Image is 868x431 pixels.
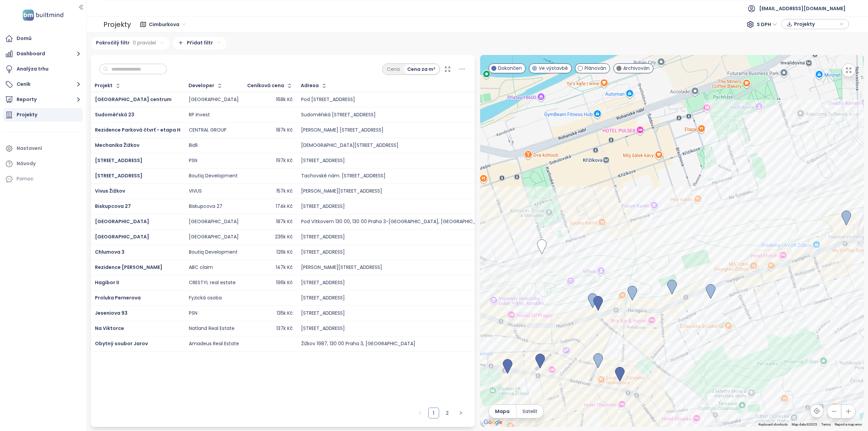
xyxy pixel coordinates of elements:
[247,83,284,88] div: Ceníková cena
[516,405,544,418] button: Satelit
[758,422,788,427] button: Keyboard shortcuts
[95,83,113,88] div: Projekt
[3,157,83,171] a: Návody
[3,78,83,91] button: Ceník
[276,326,293,332] div: 137k Kč
[623,64,650,72] span: Archivován
[301,83,319,88] div: Adresa
[301,310,345,316] div: [STREET_ADDRESS]
[17,144,42,153] div: Nastavení
[403,64,439,74] div: Cena za m²
[459,411,463,415] span: right
[3,93,83,106] button: Reporty
[301,97,355,103] div: Pod [STREET_ADDRESS]
[189,97,239,103] div: [GEOGRAPHIC_DATA]
[301,295,345,301] div: [STREET_ADDRESS]
[95,249,124,255] span: Chlumova 3
[821,423,831,426] a: Terms
[189,127,226,133] div: CENTRAL GROUP
[3,62,83,76] a: Analýza trhu
[482,418,504,427] img: Google
[301,219,491,225] div: Pod Vítkovem 130 00, 130 00 Praha 3-[GEOGRAPHIC_DATA], [GEOGRAPHIC_DATA]
[189,158,197,164] div: PSN
[301,280,345,286] div: [STREET_ADDRESS]
[585,64,606,72] span: Plánován
[835,423,862,426] a: Report a map error
[173,37,226,50] div: Přidat filtr
[276,97,293,103] div: 168k Kč
[482,418,504,427] a: Open this area in Google Maps (opens a new window)
[189,249,238,255] div: Boutiq Development
[95,233,149,240] span: [GEOGRAPHIC_DATA]
[21,8,65,22] img: logo
[301,265,382,271] div: [PERSON_NAME][STREET_ADDRESS]
[17,34,32,43] div: Domů
[442,408,453,418] li: 2
[276,280,293,286] div: 196k Kč
[95,172,142,179] a: [STREET_ADDRESS]
[95,340,148,347] a: Obytný soubor Jarov
[189,295,222,301] div: Fyzická osoba
[3,32,83,45] a: Domů
[301,341,415,347] div: Žižkov 1987, 130 00 Praha 3, [GEOGRAPHIC_DATA]
[189,265,213,271] div: ABC claim
[95,111,134,118] a: Sudoměřská 23
[95,203,131,210] span: Biskupcova 27
[17,159,36,168] div: Návody
[383,64,403,74] div: Cena
[95,126,180,133] a: Rezidence Parková čtvrť - etapa H
[3,142,83,155] a: Nastavení
[189,341,239,347] div: Amadeus Real Estate
[301,249,345,255] div: [STREET_ADDRESS]
[189,83,214,88] div: Developer
[95,264,162,271] span: Rezidence [PERSON_NAME]
[495,408,510,415] span: Mapa
[794,19,838,29] span: Projekty
[301,173,386,179] div: Tachovské nám. [STREET_ADDRESS]
[189,203,222,210] div: Biskupcova 27
[489,405,516,418] button: Mapa
[17,111,37,119] div: Projekty
[276,219,293,225] div: 187k Kč
[301,326,345,332] div: [STREET_ADDRESS]
[277,310,293,316] div: 135k Kč
[95,218,149,225] a: [GEOGRAPHIC_DATA]
[759,0,846,17] span: [EMAIL_ADDRESS][DOMAIN_NAME]
[3,172,83,186] div: Pomoc
[95,96,172,103] a: [GEOGRAPHIC_DATA] centrum
[189,173,238,179] div: Boutiq Development
[95,142,139,149] a: Mechanika Žižkov
[757,19,777,30] span: S DPH
[95,157,142,164] a: [STREET_ADDRESS]
[189,219,239,225] div: [GEOGRAPHIC_DATA]
[792,423,817,426] span: Map data ©2025
[301,203,345,210] div: [STREET_ADDRESS]
[17,175,34,183] div: Pomoc
[539,64,568,72] span: Ve výstavbě
[95,294,141,301] span: Proluka Pernerova
[95,310,127,316] a: Jeseniova 93
[276,249,293,255] div: 126k Kč
[301,142,398,149] div: [DEMOGRAPHIC_DATA][STREET_ADDRESS]
[189,280,236,286] div: CRESTYL real estate
[189,326,235,332] div: Natland Real Estate
[3,47,83,61] button: Dashboard
[301,188,382,194] div: [PERSON_NAME][STREET_ADDRESS]
[95,279,119,286] a: Hagibor II
[276,188,293,194] div: 157k Kč
[415,408,426,418] li: Předchozí strana
[785,19,845,29] div: button
[91,37,170,50] div: Pokročilý filtr
[95,188,125,194] span: Vivus Žižkov
[189,188,202,194] div: VIVUS
[455,408,466,418] li: Následující strana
